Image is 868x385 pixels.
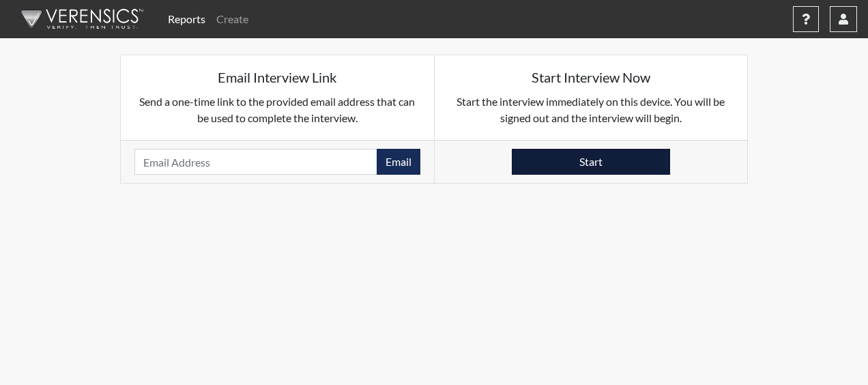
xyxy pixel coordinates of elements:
input: Email Address [134,149,377,175]
p: Start the interview immediately on this device. You will be signed out and the interview will begin. [448,94,734,126]
a: Create [211,5,254,33]
h5: Email Interview Link [134,69,420,85]
h5: Start Interview Now [448,69,734,85]
a: Reports [162,5,211,33]
button: Email [377,149,420,175]
button: Start [512,149,670,175]
p: Send a one-time link to the provided email address that can be used to complete the interview. [134,94,420,126]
